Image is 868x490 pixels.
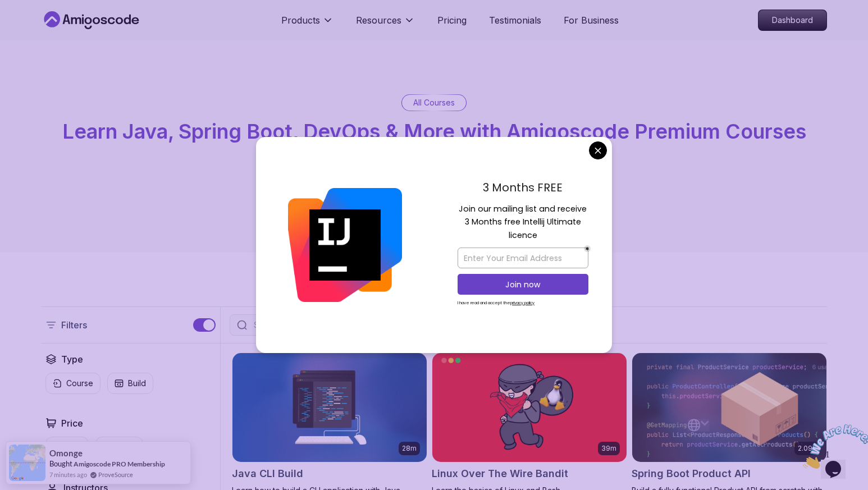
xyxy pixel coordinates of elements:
button: Free [95,437,143,459]
span: Learn Java, Spring Boot, DevOps & More with Amigoscode Premium Courses [62,119,806,144]
img: Spring Boot Product API card [632,353,826,462]
p: Products [281,13,320,27]
a: Dashboard [758,10,827,31]
iframe: chat widget [798,420,868,473]
button: Build [107,373,153,394]
button: Products [281,13,334,36]
button: Pro [45,437,89,459]
p: Build [128,378,146,389]
img: Chat attention grabber [4,4,74,49]
p: 39m [601,444,616,453]
h2: Type [61,352,83,366]
span: Bought [49,459,72,468]
span: Omonge [49,448,83,458]
a: Amigoscode PRO Membership [74,460,165,468]
h2: Spring Boot Product API [632,466,751,482]
p: Resources [356,13,401,27]
a: ProveSource [98,470,133,479]
img: Java CLI Build card [232,353,427,462]
p: Master in-demand skills like Java, Spring Boot, DevOps, React, and more through hands-on, expert-... [245,152,623,199]
p: Filters [61,318,87,332]
h2: Java CLI Build [232,466,303,482]
span: 7 minutes ago [49,470,87,479]
h2: Linux Over The Wire Bandit [432,466,568,482]
button: Course [45,373,100,394]
img: provesource social proof notification image [9,445,45,481]
a: Pricing [437,13,467,27]
span: 1 [4,4,9,14]
h2: Price [61,416,83,430]
p: All Courses [413,97,455,108]
p: 28m [402,444,417,453]
img: Linux Over The Wire Bandit card [432,353,627,462]
input: Search Java, React, Spring boot ... [252,319,492,331]
a: Testimonials [489,13,541,27]
button: Resources [356,13,415,36]
a: For Business [564,13,619,27]
p: 2.09h [798,444,816,453]
p: Course [66,378,93,389]
p: Dashboard [759,10,826,30]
